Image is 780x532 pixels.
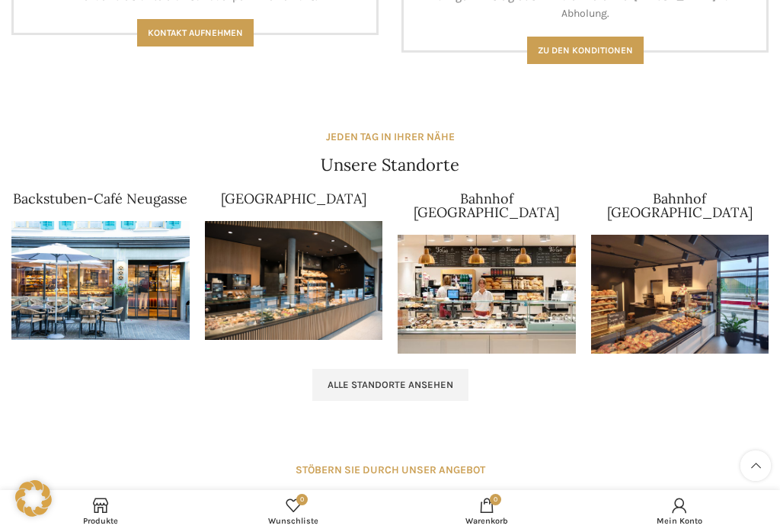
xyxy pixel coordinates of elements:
[583,494,777,528] a: Mein Konto
[328,379,453,391] span: Alle Standorte ansehen
[607,190,753,221] a: Bahnhof [GEOGRAPHIC_DATA]
[321,153,459,177] h4: Unsere Standorte
[4,494,197,528] a: Produkte
[205,516,383,526] span: Wunschliste
[197,494,391,528] div: Meine Wunschliste
[326,129,455,146] div: JEDEN TAG IN IHRER NÄHE
[197,494,391,528] a: 0 Wunschliste
[11,516,190,526] span: Produkte
[740,450,771,481] a: Scroll to top button
[296,462,485,479] div: STÖBERN SIE DURCH UNSER ANGEBOT
[148,27,243,38] span: Kontakt aufnehmen
[221,190,366,207] a: [GEOGRAPHIC_DATA]
[398,516,576,526] span: Warenkorb
[390,494,583,528] div: My cart
[390,494,583,528] a: 0 Warenkorb
[490,494,501,505] span: 0
[527,37,644,64] a: Zu den konditionen
[336,486,444,510] h4: KATEGORIEN
[312,369,468,401] a: Alle Standorte ansehen
[414,190,559,221] a: Bahnhof [GEOGRAPHIC_DATA]
[296,494,308,505] span: 0
[538,45,633,56] span: Zu den konditionen
[591,516,769,526] span: Mein Konto
[13,190,187,207] a: Backstuben-Café Neugasse
[137,19,254,46] a: Kontakt aufnehmen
